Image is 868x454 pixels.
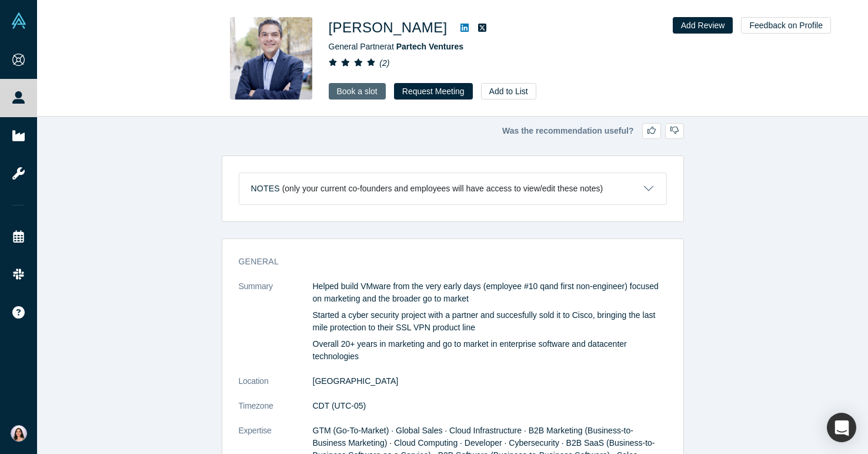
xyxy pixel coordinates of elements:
button: Request Meeting [394,83,473,100]
i: ( 2 ) [379,58,389,68]
img: Alchemist Vault Logo [11,12,27,29]
span: General Partner at [329,42,464,51]
dt: Summary [239,280,313,375]
img: Reza Malekzadeh's Profile Image [230,17,312,100]
button: Feedback on Profile [741,17,831,34]
div: Was the recommendation useful? [222,123,684,139]
p: (only your current co-founders and employees will have access to view/edit these notes) [282,184,603,194]
h1: [PERSON_NAME] [329,17,448,38]
dd: [GEOGRAPHIC_DATA] [313,375,667,387]
dt: Location [239,375,313,400]
img: Anku Chahal's Account [11,425,27,442]
p: Started a cyber security project with a partner and succesfully sold it to Cisco, bringing the la... [313,309,667,334]
button: Notes (only your current co-founders and employees will have access to view/edit these notes) [239,173,666,204]
p: Overall 20+ years in marketing and go to market in enterprise software and datacenter technologies [313,338,667,363]
p: Helped build VMware from the very early days (employee #10 qand first non-engineer) focused on ma... [313,280,667,305]
button: Add to List [481,83,536,100]
h3: General [239,256,650,268]
h3: Notes [251,183,280,195]
a: Partech Ventures [396,42,463,51]
dd: CDT (UTC-05) [313,400,667,412]
a: Book a slot [329,83,386,100]
button: Add Review [673,17,733,34]
dt: Timezone [239,400,313,425]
